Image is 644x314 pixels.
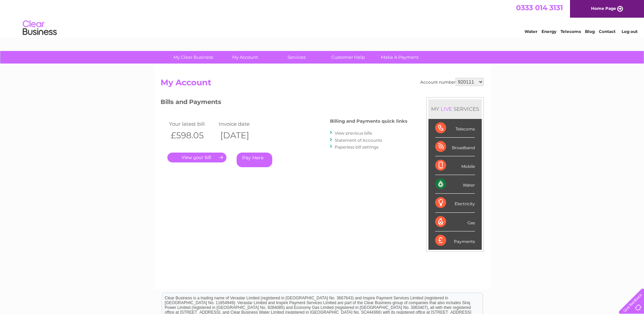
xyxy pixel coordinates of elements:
[435,213,475,231] div: Gas
[217,51,273,64] a: My Account
[435,138,475,156] div: Broadband
[161,78,484,91] h2: My Account
[435,175,475,194] div: Water
[516,3,563,12] a: 0333 014 3131
[435,194,475,212] div: Electricity
[167,128,217,142] th: £598.05
[320,51,376,64] a: Customer Help
[330,119,407,124] h4: Billing and Payments quick links
[585,29,595,34] a: Blog
[435,156,475,175] div: Mobile
[217,128,266,142] th: [DATE]
[541,29,556,34] a: Energy
[237,153,272,167] a: Pay Here
[428,99,482,119] div: MY SERVICES
[335,144,379,150] a: Paperless bill settings
[162,4,483,33] div: Clear Business is a trading name of Verastar Limited (registered in [GEOGRAPHIC_DATA] No. 3667643...
[22,18,57,38] img: logo.png
[217,119,266,128] td: Invoice date
[420,78,484,86] div: Account number
[622,29,638,34] a: Log out
[439,106,454,112] div: LIVE
[165,51,221,64] a: My Clear Business
[167,153,226,162] a: .
[335,138,382,143] a: Statement of Accounts
[269,51,325,64] a: Services
[560,29,581,34] a: Telecoms
[335,130,372,136] a: View previous bills
[435,119,475,138] div: Telecoms
[435,231,475,250] div: Payments
[161,97,407,109] h3: Bills and Payments
[525,29,537,34] a: Water
[599,29,615,34] a: Contact
[167,119,217,128] td: Your latest bill
[372,51,428,64] a: Make A Payment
